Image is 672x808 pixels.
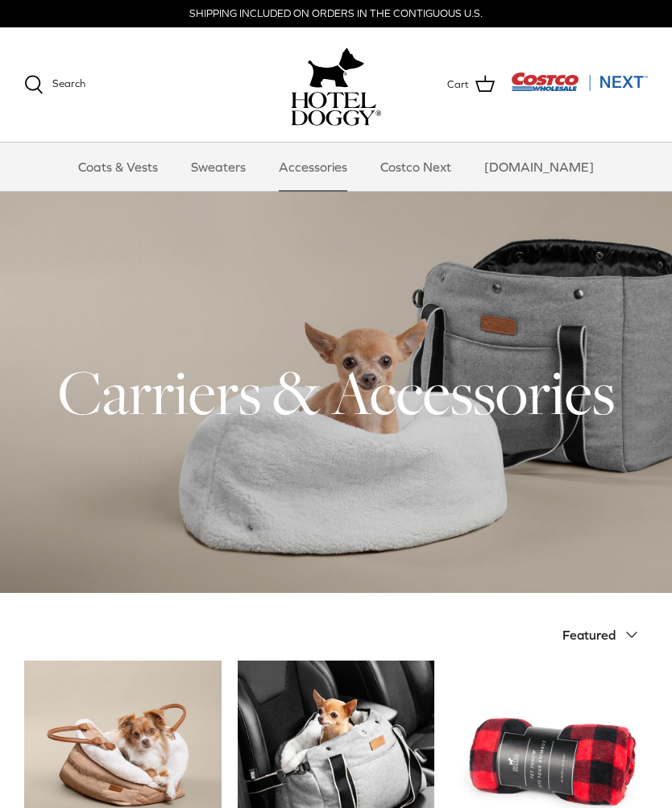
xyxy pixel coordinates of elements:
[24,75,85,94] a: Search
[562,628,616,642] span: Featured
[511,82,648,94] a: Visit Costco Next
[291,92,381,126] img: hoteldoggycom
[64,143,172,191] a: Coats & Vests
[264,143,362,191] a: Accessories
[447,77,469,93] span: Cart
[308,44,364,92] img: hoteldoggy.com
[366,143,466,191] a: Costco Next
[291,44,381,126] a: hoteldoggy.com hoteldoggycom
[562,617,648,653] button: Featured
[447,74,495,95] a: Cart
[176,143,260,191] a: Sweaters
[52,77,85,89] span: Search
[470,143,608,191] a: [DOMAIN_NAME]
[511,72,648,92] img: Costco Next
[24,353,648,432] h1: Carriers & Accessories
